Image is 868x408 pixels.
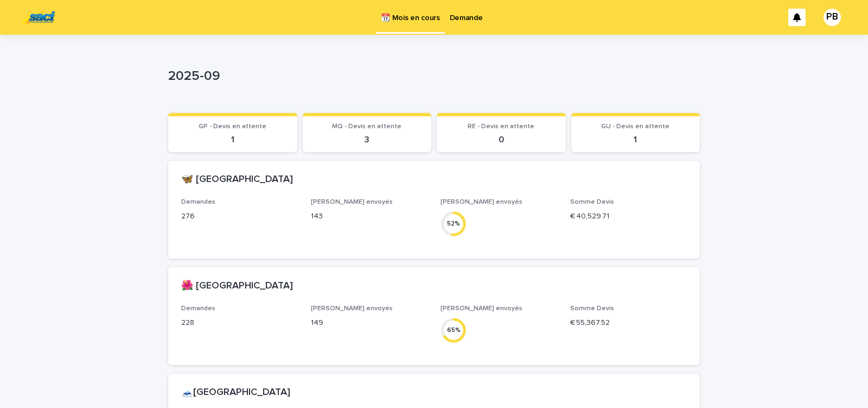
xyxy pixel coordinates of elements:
[168,68,695,84] p: 2025-09
[181,305,215,312] span: Demandes
[441,218,467,229] div: 52 %
[570,305,614,312] span: Somme Devis
[468,123,534,130] span: RE - Devis en attente
[332,123,401,130] span: MQ - Devis en attente
[570,211,687,222] p: € 40,529.71
[181,211,298,222] p: 276
[311,211,427,222] p: 143
[441,305,522,312] span: [PERSON_NAME] envoyés
[441,324,467,336] div: 65 %
[601,123,669,130] span: GU - Devis en attente
[824,9,841,26] div: PB
[570,317,687,329] p: € 55,367.52
[311,199,393,205] span: [PERSON_NAME] envoyés
[181,280,293,292] h2: 🌺 [GEOGRAPHIC_DATA]
[199,123,266,130] span: GP - Devis en attente
[22,7,55,28] img: UC29JcTLQ3GheANZ19ks
[309,135,425,145] p: 3
[181,199,215,205] span: Demandes
[311,305,393,312] span: [PERSON_NAME] envoyés
[181,317,298,329] p: 228
[570,199,614,205] span: Somme Devis
[181,387,290,399] h2: 🗻[GEOGRAPHIC_DATA]
[443,135,559,145] p: 0
[175,135,291,145] p: 1
[441,199,522,205] span: [PERSON_NAME] envoyés
[578,135,694,145] p: 1
[181,174,293,186] h2: 🦋 [GEOGRAPHIC_DATA]
[311,317,427,329] p: 149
